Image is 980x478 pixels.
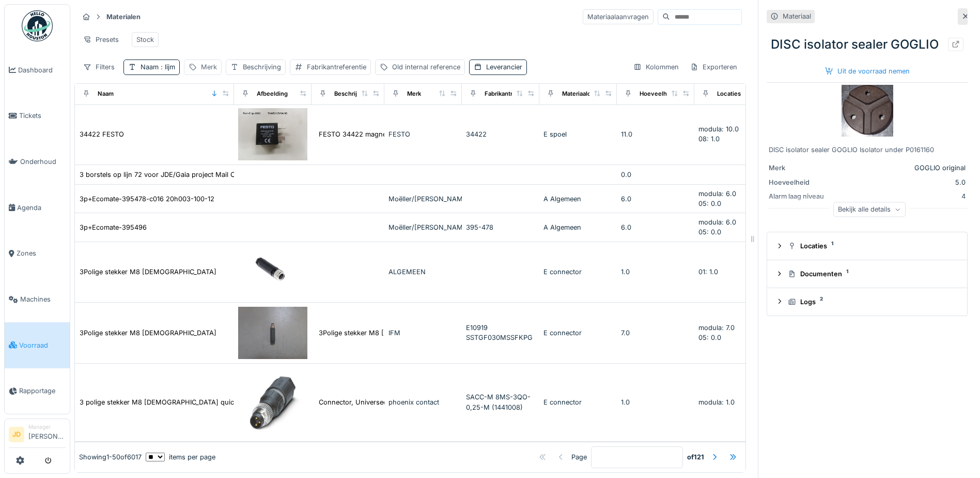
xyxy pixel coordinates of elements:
span: Tickets [19,111,66,121]
li: [PERSON_NAME] [28,423,66,445]
span: Onderhoud [20,157,66,167]
span: modula: 1.0 [698,398,735,406]
div: Materiaalcategorie [562,89,614,98]
div: 6.0 [621,194,690,204]
img: 3Polige stekker M8 Male [238,307,307,359]
div: DISC isolator sealer GOGLIO Isolator under P0161160 [769,145,966,155]
img: 34422 FESTO [238,108,307,160]
div: Beschrijving [243,62,281,72]
div: Materiaalaanvragen [583,9,654,24]
img: DISC isolator sealer GOGLIO [842,85,893,137]
div: Uit de voorraad nemen [821,64,914,78]
span: Machines [20,294,66,304]
div: Moëller/[PERSON_NAME]/Schneider/Telemecanique… [388,222,458,232]
div: Documenten [788,269,955,279]
a: Zones [5,231,70,277]
img: 3 polige stekker M8 male quickon PHOENIX SACC-M 8MS-3QO-0,25-M [238,368,307,437]
div: Exporteren [686,59,742,74]
span: Dashboard [18,65,66,75]
span: modula: 6.0 [698,218,736,226]
span: Voorraad [19,340,66,350]
div: 3Polige stekker M8 [DEMOGRAPHIC_DATA] [80,328,216,338]
span: 05: 0.0 [698,200,721,207]
div: 11.0 [621,129,690,139]
a: JD Manager[PERSON_NAME] [9,423,66,448]
strong: of 121 [687,452,704,462]
div: 3 polige stekker M8 [DEMOGRAPHIC_DATA] quickon PHOENIX SACC-M 8MS-3QO-0,25-M [80,397,368,407]
div: Hoeveelheid [640,89,676,98]
a: Onderhoud [5,139,70,185]
a: Voorraad [5,322,70,368]
div: Presets [79,32,123,47]
div: FESTO 34422 magneetspoel 230V AC [319,129,440,139]
div: Beschrijving [334,89,369,98]
div: Filters [79,59,119,74]
div: 3p+Ecomate-395496 [80,222,147,232]
strong: Materialen [102,12,145,22]
div: 3Polige stekker M8 [DEMOGRAPHIC_DATA] [80,267,216,277]
div: ALGEMEEN [388,267,458,277]
div: E connector [543,267,613,277]
li: JD [9,427,24,442]
div: 395-478 [466,222,535,232]
div: 3 borstels op lijn 72 voor JDE/Gaia project Mail Carlo [DATE] [80,170,271,180]
div: Moëller/[PERSON_NAME]/Schneider/Telemecanique… [388,194,458,204]
a: Agenda [5,185,70,231]
div: A Algemeen [543,194,613,204]
div: E connector [543,397,613,407]
div: Logs [788,297,955,307]
summary: Documenten1 [771,264,963,283]
div: Merk [201,62,217,72]
div: E connector [543,328,613,338]
summary: Logs2 [771,292,963,311]
span: 05: 0.0 [698,228,721,236]
div: GOGLIO original [850,163,966,173]
img: Badge_color-CXgf-gQk.svg [22,10,53,41]
div: 5.0 [850,177,966,187]
a: Tickets [5,93,70,139]
div: SACC-M 8MS-3QO-0,25-M (1441008) [466,392,535,412]
img: 3Polige stekker M8 Female [238,246,307,298]
div: 1.0 [621,397,690,407]
div: Connector, Universeel, 3-polig, connector recht... [319,397,476,407]
div: 0.0 [621,170,690,180]
div: Leverancier [486,62,522,72]
div: 3Polige stekker M8 [DEMOGRAPHIC_DATA] E10919 [319,328,479,338]
div: Merk [407,89,421,98]
div: phoenix contact [388,397,458,407]
div: Stock [136,35,154,44]
div: 4 [850,191,966,201]
div: Merk [769,163,846,173]
div: E10919 SSTGF030MSSFKPG [466,323,535,342]
span: modula: 6.0 [698,190,736,198]
div: FESTO [388,129,458,139]
span: 08: 1.0 [698,135,720,143]
div: Alarm laag niveau [769,191,846,201]
span: 01: 1.0 [698,268,718,276]
span: Agenda [17,203,66,213]
div: Showing 1 - 50 of 6017 [79,452,142,462]
span: Zones [17,248,66,258]
div: Hoeveelheid [769,177,846,187]
div: Bekijk alle details [833,202,906,217]
div: Materiaal [783,11,811,21]
div: 6.0 [621,222,690,232]
div: Afbeelding [257,89,288,98]
a: Machines [5,276,70,322]
a: Dashboard [5,47,70,93]
div: A Algemeen [543,222,613,232]
div: Naam [98,89,114,98]
div: 1.0 [621,267,690,277]
div: E spoel [543,129,613,139]
span: 05: 0.0 [698,334,721,341]
div: Fabrikantreferentie [485,89,538,98]
span: : lijm [159,63,175,71]
div: 34422 FESTO [80,129,124,139]
div: Fabrikantreferentie [307,62,366,72]
div: 34422 [466,129,535,139]
div: items per page [146,452,215,462]
div: Locaties [717,89,741,98]
div: Locaties [788,241,955,251]
div: DISC isolator sealer GOGLIO [767,31,968,58]
div: Old internal reference [392,62,460,72]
